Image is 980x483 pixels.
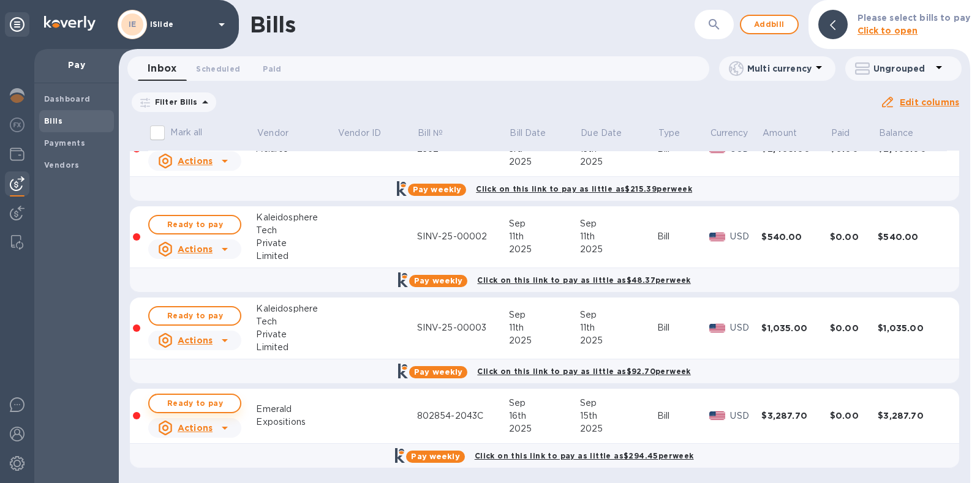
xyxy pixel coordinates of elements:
div: Sep [509,397,580,410]
p: Paid [831,127,850,140]
img: USD [709,233,726,241]
div: Private [256,237,337,250]
b: Pay weekly [411,452,459,461]
b: Pay weekly [413,185,461,194]
div: Bill [657,410,709,422]
span: Ready to pay [159,309,230,323]
span: Amount [763,127,813,140]
p: Type [658,127,680,140]
div: $0.00 [830,322,878,334]
p: Mark all [170,126,202,139]
p: Currency [710,127,748,140]
p: Bill Date [510,127,546,140]
div: $3,287.70 [878,410,946,422]
button: Ready to pay [148,394,241,413]
p: Due Date [581,127,622,140]
b: Dashboard [44,94,91,103]
img: Wallets [10,147,24,162]
div: Expositions [256,416,337,429]
b: Payments [44,138,85,148]
div: 11th [509,230,580,243]
u: Actions [178,156,213,166]
span: Add bill [751,17,788,32]
button: Ready to pay [148,306,241,326]
p: ISlide [150,20,211,29]
div: Unpin categories [5,12,29,37]
p: Filter Bills [150,97,198,107]
div: 2025 [580,155,657,168]
p: USD [730,230,761,243]
div: 2025 [580,422,657,435]
div: Emerald [256,403,337,416]
b: Pay weekly [414,276,462,285]
div: SINV-25-00003 [417,321,509,334]
div: Limited [256,341,337,354]
div: Tech [256,315,337,328]
b: Bills [44,116,62,125]
span: Bill № [418,127,459,140]
p: Pay [44,59,109,71]
div: Kaleidosphere [256,211,337,224]
div: 11th [580,230,657,243]
div: Limited [256,250,337,263]
div: Sep [580,309,657,321]
p: Ungrouped [873,62,932,75]
p: Amount [763,127,797,140]
b: Click on this link to pay as little as $215.39 per week [476,184,692,193]
b: Please select bills to pay [858,13,970,23]
p: Vendor ID [338,127,381,140]
div: 11th [509,321,580,334]
p: Vendor [257,127,288,140]
b: Click to open [858,26,918,36]
p: USD [730,410,761,422]
b: Click on this link to pay as little as $294.45 per week [475,451,694,460]
div: Sep [580,217,657,230]
span: Inbox [148,60,176,77]
div: 2025 [509,155,580,168]
span: Ready to pay [159,396,230,411]
button: Ready to pay [148,215,241,234]
img: USD [709,411,726,420]
b: Click on this link to pay as little as $48.37 per week [477,275,690,285]
div: $540.00 [878,231,946,243]
b: IE [129,20,137,29]
span: Balance [879,127,929,140]
b: Pay weekly [414,367,462,376]
div: Tech [256,224,337,237]
div: 11th [580,321,657,334]
span: Scheduled [196,62,240,75]
div: 2025 [509,334,580,347]
p: USD [730,321,761,334]
div: $3,287.70 [761,410,829,422]
p: Bill № [418,127,443,140]
img: USD [709,324,726,332]
img: Logo [44,16,96,31]
b: Vendors [44,160,80,170]
div: $1,035.00 [761,322,829,334]
div: 802854-2043C [417,410,509,422]
div: Sep [509,309,580,321]
div: 16th [509,410,580,422]
span: Bill Date [510,127,562,140]
span: Paid [831,127,866,140]
span: Due Date [581,127,638,140]
u: Actions [178,335,213,345]
span: Vendor ID [338,127,397,140]
button: Addbill [740,15,799,34]
div: Bill [657,230,709,243]
u: Actions [178,423,213,433]
div: 2025 [509,422,580,435]
div: Private [256,328,337,341]
div: $0.00 [830,410,878,422]
h1: Bills [250,12,295,37]
div: $0.00 [830,231,878,243]
div: 2025 [509,243,580,256]
div: $540.00 [761,231,829,243]
div: SINV-25-00002 [417,230,509,243]
div: Kaleidosphere [256,302,337,315]
div: 2025 [580,334,657,347]
u: Edit columns [900,97,959,107]
div: Sep [509,217,580,230]
span: Ready to pay [159,217,230,232]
